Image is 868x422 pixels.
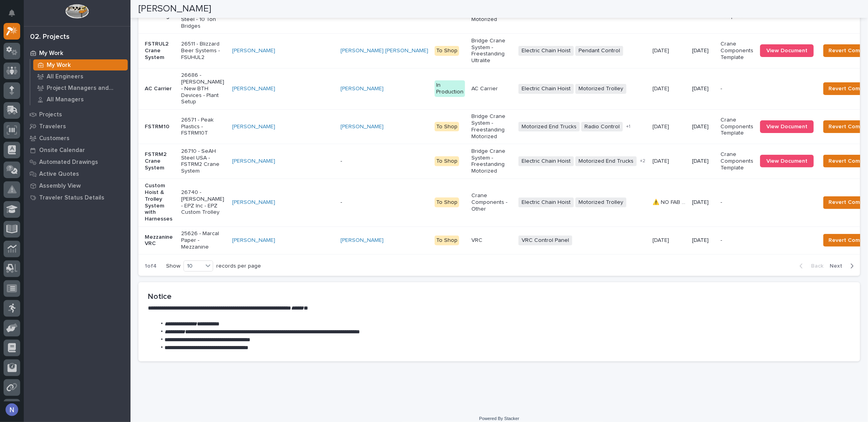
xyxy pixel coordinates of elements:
button: Back [793,262,826,270]
a: All Engineers [30,71,130,82]
p: FSTRM2 Crane System [145,151,175,171]
span: Electric Chain Hoist [518,156,574,166]
p: - [720,86,754,92]
p: - [340,158,428,165]
p: - [720,199,754,206]
a: [PERSON_NAME] [PERSON_NAME] [340,48,428,54]
span: Radio Control [581,122,623,132]
p: Crane Components Template [720,41,754,61]
p: 26686 - [PERSON_NAME] - New BTH Devices - Plant Setup [181,72,226,105]
p: [DATE] [652,156,671,165]
a: Active Quotes [24,168,130,180]
p: [DATE] [692,199,714,206]
p: [DATE] [692,237,714,244]
a: [PERSON_NAME] [232,124,275,130]
span: + 1 [626,124,630,129]
span: Next [830,262,847,270]
p: records per page [216,263,261,270]
p: Projects [39,111,62,118]
p: Bridge Crane System - Freestanding Ultralite [471,38,512,64]
div: To Shop [435,156,459,166]
p: Custom Hoist & Trolley System with Harnesses [145,182,175,222]
p: Bridge Crane System - Freestanding Motorized [471,113,512,140]
p: 26571 - Peak Plastics - FSTRM10T [181,117,226,137]
a: Travelers [24,120,130,132]
p: All Engineers [47,73,83,80]
button: Next [826,262,860,270]
span: Motorized Trolley [575,198,626,207]
a: [PERSON_NAME] [232,237,275,244]
p: [DATE] [652,46,671,54]
h2: [PERSON_NAME] [138,3,211,15]
a: [PERSON_NAME] [232,86,275,92]
a: View Document [760,120,814,133]
p: My Work [47,62,71,69]
a: My Work [30,59,130,70]
span: Back [806,262,823,270]
img: Workspace Logo [65,4,89,19]
p: [DATE] [652,122,671,130]
p: Project Managers and Engineers [47,85,125,92]
span: Motorized Trolley [575,84,626,94]
a: Assembly View [24,180,130,192]
p: [DATE] [692,86,714,92]
a: [PERSON_NAME] [340,237,384,244]
span: Electric Chain Hoist [518,46,574,56]
p: [DATE] [692,158,714,165]
p: Onsite Calendar [39,147,85,154]
p: [DATE] [692,124,714,130]
p: [DATE] [652,84,671,92]
a: View Document [760,44,814,57]
a: Automated Drawings [24,156,130,168]
div: Notifications [10,10,20,22]
span: VRC Control Panel [518,236,572,245]
a: [PERSON_NAME] [340,86,384,92]
p: 25626 - Marcal Paper - Mezzanine [181,230,226,250]
a: Customers [24,132,130,144]
h2: Notice [148,292,851,301]
p: Bridge Crane System - Freestanding Motorized [471,148,512,175]
p: AC Carrier [471,86,512,92]
p: Traveler Status Details [39,194,104,201]
p: 26710 - SeAH Steel USA - FSTRM2 Crane System [181,148,226,175]
p: VRC [471,237,512,244]
button: Notifications [4,5,20,21]
span: View Document [766,124,807,129]
p: Customers [39,135,70,142]
p: 26740 - [PERSON_NAME] - EPZ Inc - EPZ Custom Trolley [181,189,226,216]
div: To Shop [435,236,459,245]
p: My Work [39,50,63,57]
p: FSTRUL2 Crane System [145,41,175,61]
div: To Shop [435,46,459,56]
span: Motorized End Trucks [575,156,637,166]
a: [PERSON_NAME] [232,48,275,54]
p: ⚠️ NO FAB TIME! [652,198,687,206]
span: Motorized End Trucks [518,122,580,132]
span: Electric Chain Hoist [518,84,574,94]
a: Onsite Calendar [24,144,130,156]
button: users-avatar [4,401,20,418]
span: View Document [766,158,807,164]
div: 10 [184,262,203,270]
p: Active Quotes [39,171,79,178]
p: - [720,237,754,244]
p: FSTRM10 [145,124,175,130]
p: Crane Components Template [720,151,754,171]
a: View Document [760,155,814,167]
a: My Work [24,47,130,59]
p: Assembly View [39,182,81,190]
p: All Managers [47,96,84,103]
div: In Production [435,80,465,97]
a: Projects [24,108,130,120]
p: [DATE] [692,48,714,54]
p: 26511 - Blizzard Beer Systems - FSUHUL2 [181,41,226,61]
span: View Document [766,48,807,53]
p: - [340,199,428,206]
a: [PERSON_NAME] [232,158,275,165]
a: [PERSON_NAME] [340,124,384,130]
a: Project Managers and Engineers [30,82,130,93]
p: Automated Drawings [39,159,98,166]
p: AC Carrier [145,86,175,92]
a: Traveler Status Details [24,192,130,203]
p: 1 of 4 [138,257,163,276]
